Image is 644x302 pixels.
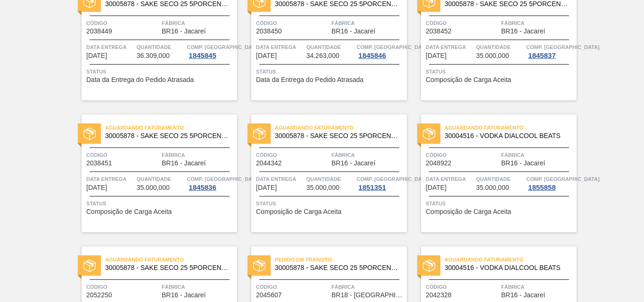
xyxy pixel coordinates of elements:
[356,174,429,184] span: Comp. Carga
[256,184,277,191] span: 11/10/2025
[426,208,511,215] span: Composição de Carga Aceita
[256,199,405,208] span: Status
[501,282,574,292] span: Fábrica
[445,255,577,264] span: Aguardando Faturamento
[83,260,96,272] img: status
[526,52,557,59] div: 1845837
[187,184,218,191] div: 1845836
[426,28,452,35] span: 2038452
[356,42,429,52] span: Comp. Carga
[275,264,399,271] span: 30005878 - SAKE SECO 25 5PORCENTO
[426,150,499,160] span: Código
[105,0,230,8] span: 30005878 - SAKE SECO 25 5PORCENTO
[256,292,282,299] span: 2045607
[105,255,237,264] span: Aguardando Faturamento
[407,114,577,232] a: statusAguardando Faturamento30004516 - VODKA DIALCOOL BEATSCódigo2048922FábricaBR16 - JacareíData...
[445,132,569,139] span: 30004516 - VODKA DIALCOOL BEATS
[86,18,159,28] span: Código
[253,260,265,272] img: status
[526,42,599,52] span: Comp. Carga
[356,42,405,59] a: Comp. [GEOGRAPHIC_DATA]1845846
[256,76,363,83] span: Data da Entrega do Pedido Atrasada
[256,52,277,59] span: 10/10/2025
[526,174,574,191] a: Comp. [GEOGRAPHIC_DATA]1855858
[256,150,329,160] span: Código
[137,184,170,191] span: 35.000,000
[331,282,405,292] span: Fábrica
[162,160,206,167] span: BR16 - Jacareí
[237,114,407,232] a: statusAguardando Faturamento30005878 - SAKE SECO 25 5PORCENTOCódigo2044342FábricaBR16 - JacareíDa...
[86,42,134,52] span: Data Entrega
[331,292,405,299] span: BR18 - Pernambuco
[86,67,235,76] span: Status
[306,42,355,52] span: Quantidade
[476,42,524,52] span: Quantidade
[86,76,194,83] span: Data da Entrega do Pedido Atrasada
[426,282,499,292] span: Código
[275,255,407,264] span: Pedido em Trânsito
[86,52,107,59] span: 10/10/2025
[306,174,355,184] span: Quantidade
[105,132,230,139] span: 30005878 - SAKE SECO 25 5PORCENTO
[256,174,304,184] span: Data Entrega
[86,160,112,167] span: 2038451
[162,282,235,292] span: Fábrica
[501,150,574,160] span: Fábrica
[426,67,574,76] span: Status
[356,174,405,191] a: Comp. [GEOGRAPHIC_DATA]1851351
[256,18,329,28] span: Código
[256,28,282,35] span: 2038450
[83,128,96,140] img: status
[501,292,545,299] span: BR16 - Jacareí
[137,42,185,52] span: Quantidade
[256,42,304,52] span: Data Entrega
[275,123,407,132] span: Aguardando Faturamento
[86,174,134,184] span: Data Entrega
[426,174,474,184] span: Data Entrega
[445,0,569,8] span: 30005878 - SAKE SECO 25 5PORCENTO
[356,184,388,191] div: 1851351
[256,208,341,215] span: Composição de Carga Aceita
[331,18,405,28] span: Fábrica
[331,28,375,35] span: BR16 - Jacareí
[162,28,206,35] span: BR16 - Jacareí
[426,42,474,52] span: Data Entrega
[476,52,509,59] span: 35.000,000
[275,0,399,8] span: 30005878 - SAKE SECO 25 5PORCENTO
[426,18,499,28] span: Código
[105,123,237,132] span: Aguardando Faturamento
[256,67,405,76] span: Status
[476,174,524,184] span: Quantidade
[162,292,206,299] span: BR16 - Jacareí
[426,199,574,208] span: Status
[476,184,509,191] span: 35.000,000
[526,42,574,59] a: Comp. [GEOGRAPHIC_DATA]1845837
[86,208,172,215] span: Composição de Carga Aceita
[331,160,375,167] span: BR16 - Jacareí
[445,123,577,132] span: Aguardando Faturamento
[162,150,235,160] span: Fábrica
[526,174,599,184] span: Comp. Carga
[256,282,329,292] span: Código
[256,160,282,167] span: 2044342
[423,260,435,272] img: status
[187,52,218,59] div: 1845845
[67,114,237,232] a: statusAguardando Faturamento30005878 - SAKE SECO 25 5PORCENTOCódigo2038451FábricaBR16 - JacareíDa...
[426,160,452,167] span: 2048922
[86,150,159,160] span: Código
[275,132,399,139] span: 30005878 - SAKE SECO 25 5PORCENTO
[501,18,574,28] span: Fábrica
[356,52,388,59] div: 1845846
[501,28,545,35] span: BR16 - Jacareí
[137,174,185,184] span: Quantidade
[86,28,112,35] span: 2038449
[445,264,569,271] span: 30004516 - VODKA DIALCOOL BEATS
[526,184,557,191] div: 1855858
[253,128,265,140] img: status
[86,292,112,299] span: 2052250
[423,128,435,140] img: status
[426,76,511,83] span: Composição de Carga Aceita
[86,184,107,191] span: 11/10/2025
[426,292,452,299] span: 2042328
[187,42,235,59] a: Comp. [GEOGRAPHIC_DATA]1845845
